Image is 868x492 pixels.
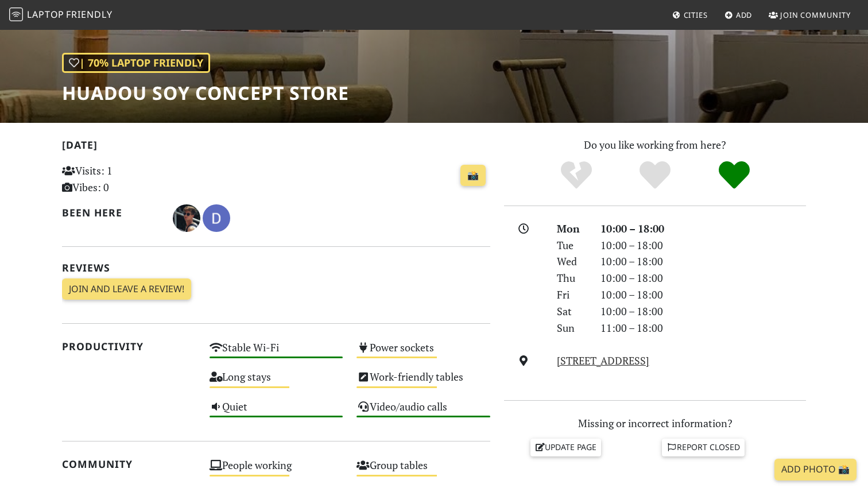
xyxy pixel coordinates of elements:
div: Stable Wi-Fi [203,338,350,367]
div: 10:00 – 18:00 [594,253,813,270]
div: Wed [550,253,594,270]
a: Update page [530,439,602,456]
span: Laptop [27,8,64,21]
img: LaptopFriendly [9,7,23,21]
img: 3669-lazar.jpg [173,204,200,232]
div: Quiet [203,397,350,427]
div: 10:00 – 18:00 [594,220,813,237]
a: 📸 [460,165,486,187]
div: 10:00 – 18:00 [594,270,813,286]
h2: Reviews [62,262,490,274]
div: 10:00 – 18:00 [594,237,813,254]
a: LaptopFriendly LaptopFriendly [9,5,113,25]
div: Thu [550,270,594,286]
h1: HUADOU Soy Concept Store [62,82,349,104]
a: Cities [668,5,712,25]
div: Long stays [203,367,350,397]
p: Do you like working from here? [504,137,806,153]
span: Friendly [66,8,112,21]
h2: [DATE] [62,139,490,156]
p: Missing or incorrect information? [504,415,806,432]
div: Work-friendly tables [350,367,497,397]
div: Group tables [350,456,497,485]
h2: Been here [62,207,159,219]
div: 11:00 – 18:00 [594,320,813,336]
div: Tue [550,237,594,254]
span: Add [736,10,753,20]
a: Add Photo 📸 [774,459,857,481]
div: People working [203,456,350,485]
span: Cities [684,10,708,20]
img: 2382-delphine.jpg [203,204,230,232]
div: Yes [615,160,695,191]
div: Sat [550,303,594,320]
span: Delphine Grimaud [203,210,230,224]
div: Mon [550,220,594,237]
div: Fri [550,286,594,303]
div: No [537,160,616,191]
h2: Productivity [62,340,196,352]
p: Visits: 1 Vibes: 0 [62,162,196,196]
div: 10:00 – 18:00 [594,303,813,320]
a: Add [720,5,757,25]
a: Join and leave a review! [62,278,191,300]
div: Sun [550,320,594,336]
span: Lazar Lukic [173,210,203,224]
div: | 70% Laptop Friendly [62,53,210,73]
a: [STREET_ADDRESS] [557,354,649,367]
h2: Community [62,458,196,470]
span: Join Community [780,10,851,20]
div: Power sockets [350,338,497,367]
div: Video/audio calls [350,397,497,427]
a: Report closed [662,439,745,456]
a: Join Community [764,5,855,25]
div: 10:00 – 18:00 [594,286,813,303]
div: Definitely! [695,160,774,191]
